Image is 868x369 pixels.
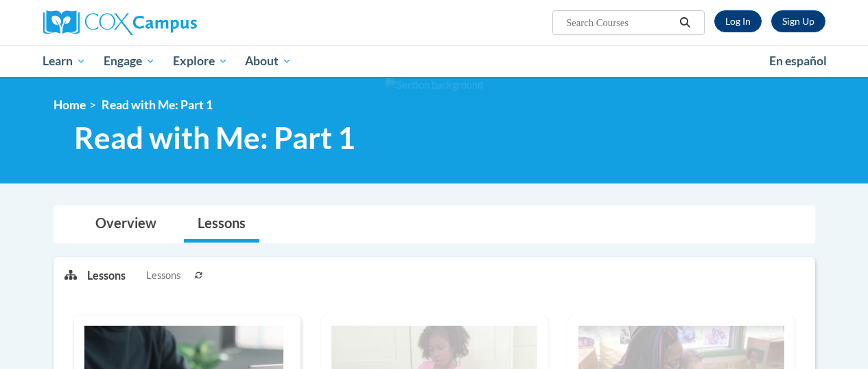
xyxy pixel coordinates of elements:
a: Home [54,98,86,112]
a: Explore [164,45,237,77]
p: Lessons [87,268,126,283]
a: Engage [95,45,164,77]
span: Explore [173,53,228,69]
span: Learn [43,53,86,69]
a: En español [760,47,836,76]
span: Read with Me: Part 1 [74,120,355,156]
input: Search Courses [565,14,675,31]
img: Section background [386,78,483,93]
span: Lessons [146,268,180,283]
a: Overview [82,206,170,243]
a: Cox Campus [43,10,290,35]
img: Cox Campus [43,10,197,35]
a: About [236,45,301,77]
a: Lessons [184,206,259,243]
a: Register [771,10,825,32]
span: Engage [104,53,155,69]
a: Learn [34,45,95,77]
button: Search [675,14,695,31]
a: Log In [714,10,762,32]
div: Main menu [33,45,836,77]
span: About [245,53,292,69]
span: En español [769,54,827,68]
span: Read with Me: Part 1 [102,98,213,112]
